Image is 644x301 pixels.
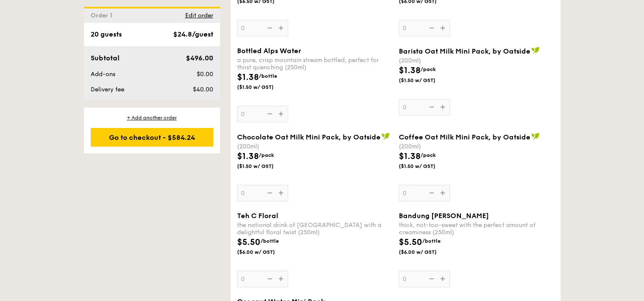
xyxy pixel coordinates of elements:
[237,221,392,236] div: the national drink of [GEOGRAPHIC_DATA] with a delightful floral twist (250ml)
[192,86,213,93] span: $40.00
[399,47,530,55] span: Barista Oat Milk Mini Pack, by Oatside
[185,12,213,19] span: Edit order
[399,143,554,150] div: (200ml)
[260,238,279,244] span: /bottle
[237,249,295,256] span: ($6.00 w/ GST)
[91,128,213,147] div: Go to checkout - $584.24
[259,152,274,158] span: /pack
[91,71,115,78] span: Add-ons
[196,71,213,78] span: $0.00
[186,54,213,62] span: $496.00
[381,133,390,140] img: icon-vegan.f8ff3823.svg
[237,143,392,150] div: (200ml)
[91,114,213,121] div: + Add another order
[237,57,392,71] div: a pure, crisp mountain stream bottled, perfect for thirst quenching (250ml)
[237,47,301,55] span: Bottled Alps Water
[91,12,116,19] span: Order 1
[237,84,295,91] span: ($1.50 w/ GST)
[399,77,457,84] span: ($1.50 w/ GST)
[421,152,436,158] span: /pack
[531,47,540,54] img: icon-vegan.f8ff3823.svg
[237,212,278,220] span: Teh C Floral
[399,249,457,256] span: ($6.00 w/ GST)
[399,237,422,247] span: $5.50
[237,133,381,141] span: Chocolate Oat Milk Mini Pack, by Oatside
[399,163,457,170] span: ($1.50 w/ GST)
[91,86,124,93] span: Delivery fee
[422,238,441,244] span: /bottle
[399,151,421,162] span: $1.38
[237,237,260,247] span: $5.50
[421,66,436,72] span: /pack
[531,133,540,140] img: icon-vegan.f8ff3823.svg
[399,133,530,141] span: Coffee Oat Milk Mini Pack, by Oatside
[237,72,259,82] span: $1.38
[237,163,295,170] span: ($1.50 w/ GST)
[399,65,421,76] span: $1.38
[399,212,489,220] span: Bandung [PERSON_NAME]
[399,57,554,64] div: (200ml)
[399,221,554,236] div: thick, not-too-sweet with the perfect amount of creaminess (250ml)
[91,29,122,40] div: 20 guests
[259,73,277,79] span: /bottle
[237,151,259,162] span: $1.38
[91,54,120,62] span: Subtotal
[173,29,213,40] div: $24.8/guest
